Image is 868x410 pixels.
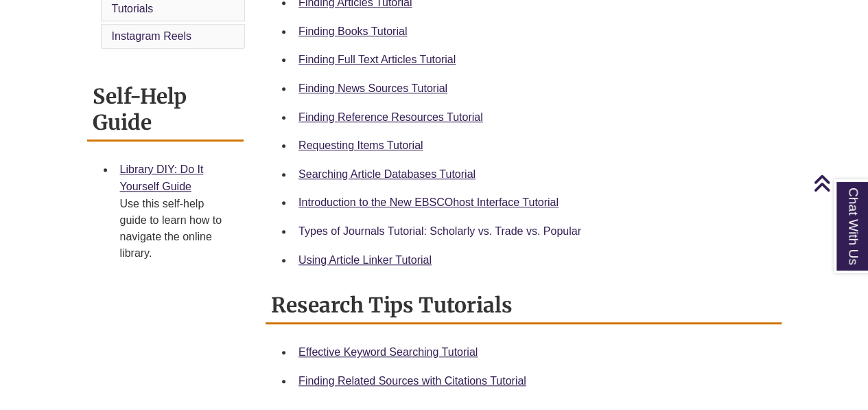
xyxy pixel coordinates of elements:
[298,25,407,37] a: Finding Books Tutorial
[298,375,526,387] a: Finding Related Sources with Citations Tutorial
[87,79,244,141] h2: Self-Help Guide
[298,225,581,237] a: Types of Journals Tutorial: Scholarly vs. Trade vs. Popular
[298,196,559,208] a: Introduction to the New EBSCOhost Interface Tutorial
[120,196,233,262] div: Use this self-help guide to learn how to navigate the online library.
[298,254,432,266] a: Using Article Linker Tutorial
[298,346,478,358] a: Effective Keyword Searching Tutorial
[298,82,447,94] a: Finding News Sources Tutorial
[298,139,423,151] a: Requesting Items Tutorial
[266,288,782,324] h2: Research Tips Tutorials
[298,168,476,180] a: Searching Article Databases Tutorial
[813,174,865,192] a: Back to Top
[298,54,456,65] a: Finding Full Text Articles Tutorial
[298,111,483,123] a: Finding Reference Resources Tutorial
[120,163,204,193] a: Library DIY: Do It Yourself Guide
[112,30,192,42] a: Instagram Reels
